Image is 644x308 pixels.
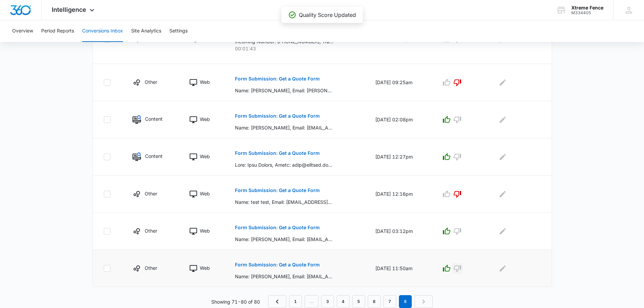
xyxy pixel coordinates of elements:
[367,138,433,175] td: [DATE] 12:27pm
[145,78,157,86] p: Other
[497,151,508,162] button: Edit Comments
[235,182,320,198] button: Form Submission: Get a Quote Form
[368,295,381,308] a: Page 6
[235,257,320,273] button: Form Submission: Get a Quote Form
[235,76,320,81] p: Form Submission: Get a Quote Form
[52,6,86,13] span: Intelligence
[289,295,302,308] a: Page 1
[235,273,333,280] p: Name: [PERSON_NAME], Email: [EMAIL_ADDRESS][DOMAIN_NAME], Phone: [PHONE_NUMBER], Address: [STREET...
[211,298,260,305] p: Showing 71-80 of 80
[367,101,433,138] td: [DATE] 02:08pm
[145,115,163,122] p: Content
[200,190,210,197] p: Web
[235,124,333,131] p: Name: [PERSON_NAME], Email: [EMAIL_ADDRESS][DOMAIN_NAME], Phone: [PHONE_NUMBER], Address: [STREET...
[200,153,210,160] p: Web
[235,114,320,118] p: Form Submission: Get a Quote Form
[268,295,286,308] a: Previous Page
[169,20,188,42] button: Settings
[235,219,320,236] button: Form Submission: Get a Quote Form
[12,20,33,42] button: Overview
[235,87,333,94] p: Name: [PERSON_NAME], Email: [PERSON_NAME][EMAIL_ADDRESS][DOMAIN_NAME], Phone: [PHONE_NUMBER], Add...
[367,250,433,287] td: [DATE] 11:50am
[337,295,350,308] a: Page 4
[383,295,396,308] a: Page 7
[235,71,320,87] button: Form Submission: Get a Quote Form
[367,64,433,101] td: [DATE] 09:25am
[352,295,365,308] a: Page 5
[145,152,163,160] p: Content
[200,116,210,123] p: Web
[131,20,161,42] button: Site Analytics
[145,227,157,234] p: Other
[399,295,412,308] em: 8
[235,145,320,161] button: Form Submission: Get a Quote Form
[321,295,334,308] a: Page 3
[367,175,433,213] td: [DATE] 12:16pm
[497,189,508,199] button: Edit Comments
[200,78,210,86] p: Web
[235,45,359,52] p: 00:01:43
[571,5,603,10] div: account name
[145,190,157,197] p: Other
[145,264,157,271] p: Other
[571,10,603,15] div: account id
[235,262,320,267] p: Form Submission: Get a Quote Form
[268,295,433,308] nav: Pagination
[299,11,356,19] p: Quality Score Updated
[41,20,74,42] button: Period Reports
[497,77,508,88] button: Edit Comments
[497,263,508,274] button: Edit Comments
[235,151,320,156] p: Form Submission: Get a Quote Form
[235,198,333,206] p: Name: test test, Email: [EMAIL_ADDRESS][DOMAIN_NAME], Phone: [PHONE_NUMBER], Address: [STREET_ADD...
[82,20,123,42] button: Conversions Inbox
[200,264,210,271] p: Web
[235,161,333,168] p: Lore: Ipsu Dolors, Ametc: adip@elitsed.doe, Tempo: (444) 827-2039, Incidid: 6073 Utlabor Et Dolor...
[235,188,320,193] p: Form Submission: Get a Quote Form
[497,114,508,125] button: Edit Comments
[367,213,433,250] td: [DATE] 03:12pm
[235,108,320,124] button: Form Submission: Get a Quote Form
[200,227,210,234] p: Web
[235,236,333,243] p: Name: [PERSON_NAME], Email: [EMAIL_ADDRESS][DOMAIN_NAME], Phone: [PHONE_NUMBER], Address: [STREET...
[497,226,508,237] button: Edit Comments
[235,225,320,230] p: Form Submission: Get a Quote Form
